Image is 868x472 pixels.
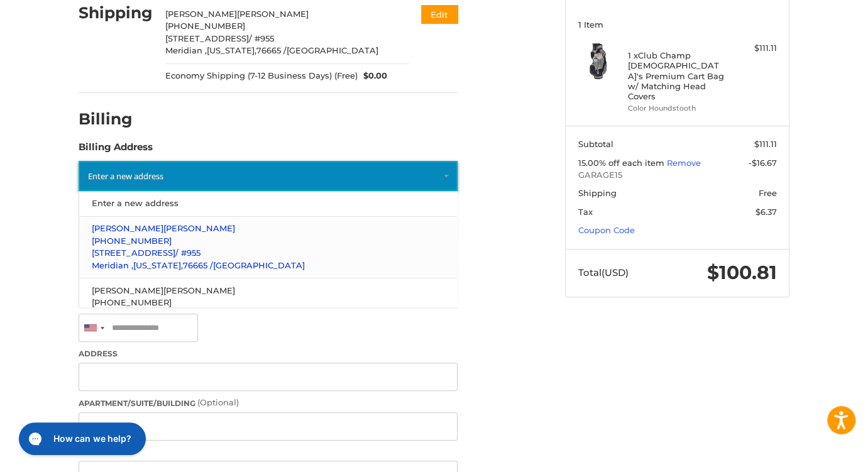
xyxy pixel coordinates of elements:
span: [US_STATE], [207,45,256,55]
label: City [79,446,458,458]
span: Tax [578,207,593,217]
span: / #955 [249,33,274,43]
li: Color Houndstooth [628,103,724,114]
span: Economy Shipping (7-12 Business Days) (Free) [165,70,358,82]
span: / #955 [175,248,201,258]
span: Subtotal [578,139,613,149]
span: [PERSON_NAME] [163,285,235,295]
span: [PERSON_NAME] [92,285,163,295]
span: GARAGE15 [578,169,777,182]
span: Meridian , [92,260,133,270]
span: [PHONE_NUMBER] [92,298,172,308]
a: Enter or select a different address [79,161,458,191]
span: Meridian , [165,45,207,55]
span: [PHONE_NUMBER] [165,21,245,31]
span: Total (USD) [578,266,629,278]
span: $111.11 [754,139,777,149]
a: Coupon Code [578,225,635,235]
span: Enter a new address [88,170,163,182]
span: 76665 / [183,260,213,270]
span: -$16.67 [749,158,777,168]
span: [PERSON_NAME] [165,9,237,19]
h2: Shipping [79,3,153,23]
legend: Billing Address [79,140,153,160]
span: $0.00 [358,70,388,82]
h4: 1 x Club Champ [DEMOGRAPHIC_DATA]'s Premium Cart Bag w/ Matching Head Covers [628,50,724,101]
span: [US_STATE], [133,260,183,270]
span: [PERSON_NAME] [92,224,163,234]
button: Edit [421,5,458,23]
span: Free [759,188,777,198]
h2: Billing [79,109,152,129]
span: [GEOGRAPHIC_DATA] [213,260,305,270]
a: Enter a new address [85,192,451,216]
span: [STREET_ADDRESS] [92,248,175,258]
span: Shipping [578,188,617,198]
span: 76665 / [256,45,287,55]
small: (Optional) [197,397,239,407]
span: [PHONE_NUMBER] [92,236,172,246]
span: [PERSON_NAME] [163,224,235,234]
label: Apartment/Suite/Building [79,397,458,409]
a: [PERSON_NAME][PERSON_NAME][PHONE_NUMBER]PO BOX 955Meridian ,[US_STATE],76665 /[GEOGRAPHIC_DATA] [85,278,451,340]
span: [PERSON_NAME] [237,9,309,19]
span: $6.37 [755,207,777,217]
span: [STREET_ADDRESS] [165,33,249,43]
span: $100.81 [707,261,777,284]
div: $111.11 [727,42,777,55]
div: United States: +1 [79,314,108,341]
a: Remove [667,158,701,168]
h3: 1 Item [578,19,777,30]
a: [PERSON_NAME][PERSON_NAME][PHONE_NUMBER][STREET_ADDRESS]/ #955Meridian ,[US_STATE],76665 /[GEOGRA... [85,217,451,278]
span: [GEOGRAPHIC_DATA] [287,45,378,55]
iframe: Gorgias live chat messenger [13,418,149,459]
span: 15.00% off each item [578,158,667,168]
label: Address [79,348,458,359]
